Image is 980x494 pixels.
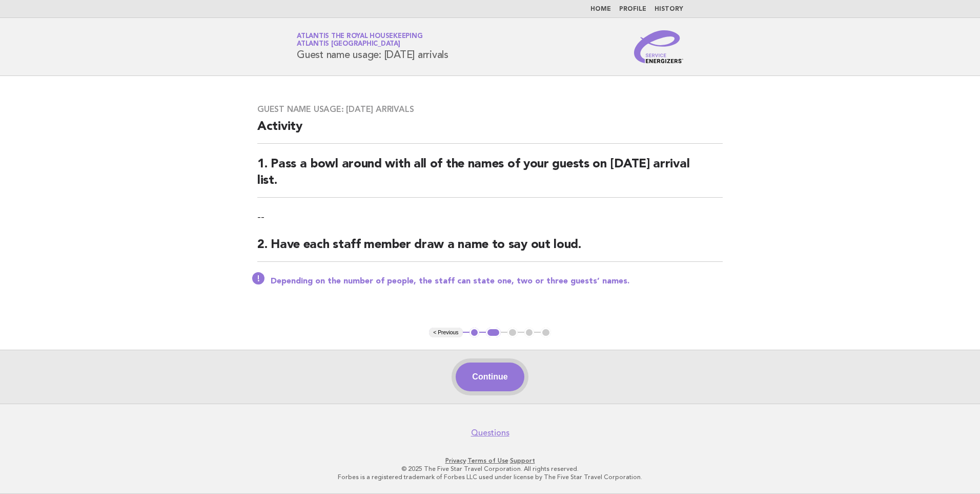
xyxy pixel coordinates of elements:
[257,104,723,115] h3: Guest name usage: [DATE] arrivals
[257,237,723,262] h2: 2. Have each staff member draw a name to say out loud.
[297,33,422,47] a: Atlantis the Royal HousekeepingAtlantis [GEOGRAPHIC_DATA]
[176,457,804,465] p: · ·
[634,30,683,63] img: Service Energizers
[176,465,804,473] p: © 2025 The Five Star Travel Corporation. All rights reserved.
[469,328,480,338] button: 1
[257,156,723,198] h2: 1. Pass a bowl around with all of the names of your guests on [DATE] arrival list.
[486,328,501,338] button: 2
[257,210,723,224] p: --
[271,276,723,287] p: Depending on the number of people, the staff can state one, two or three guests’ names.
[297,41,400,48] span: Atlantis [GEOGRAPHIC_DATA]
[467,457,508,464] a: Terms of Use
[445,457,466,464] a: Privacy
[590,6,611,12] a: Home
[456,363,524,391] button: Continue
[619,6,646,12] a: Profile
[471,428,509,438] a: Questions
[655,6,683,12] a: History
[257,119,723,144] h2: Activity
[176,473,804,481] p: Forbes is a registered trademark of Forbes LLC used under license by The Five Star Travel Corpora...
[429,328,462,338] button: < Previous
[510,457,535,464] a: Support
[297,33,448,60] h1: Guest name usage: [DATE] arrivals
